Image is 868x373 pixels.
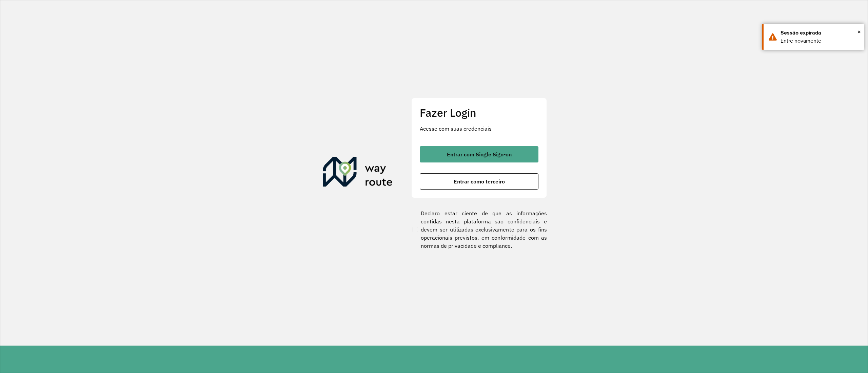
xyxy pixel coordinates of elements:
[454,179,505,184] span: Entrar como terceiro
[857,27,861,37] button: Close
[781,37,859,45] div: Entre novamente
[420,125,538,133] p: Acesse com suas credenciais
[781,29,859,37] div: Sessão expirada
[447,152,512,157] span: Entrar com Single Sign-on
[857,27,861,37] span: ×
[323,157,393,189] img: Roteirizador AmbevTech
[411,209,547,250] label: Declaro estar ciente de que as informações contidas nesta plataforma são confidenciais e devem se...
[420,146,538,162] button: button
[420,173,538,190] button: button
[420,106,538,119] h2: Fazer Login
